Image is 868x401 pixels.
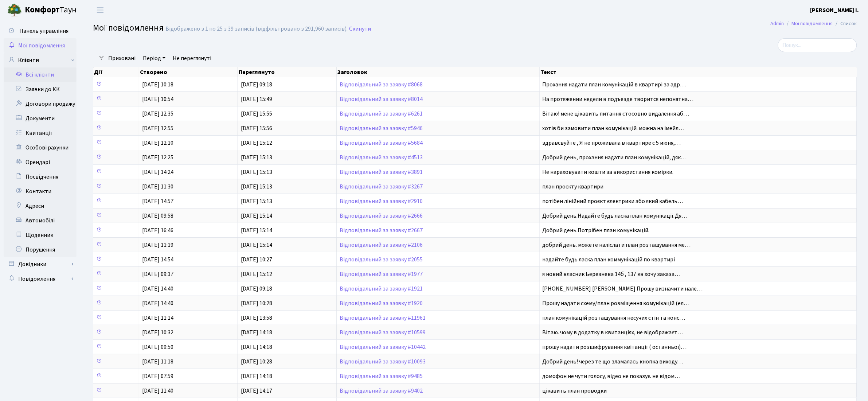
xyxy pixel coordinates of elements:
span: [DATE] 15:14 [241,212,272,220]
img: logo.png [7,3,22,17]
span: [DATE] 16:46 [142,226,173,234]
span: здравсвуйте , Я не проживала в квартире с 5 июня,… [543,139,681,147]
a: Відповідальний за заявку #1920 [340,299,423,307]
a: Документи [4,111,77,126]
span: [DATE] 12:25 [142,153,173,161]
a: Відповідальний за заявку #8014 [340,95,423,103]
span: [DATE] 07:59 [142,372,173,380]
span: прошу надати розшифрування квітанції ( останньої)… [543,343,687,351]
a: Відповідальний за заявку #5946 [340,124,423,132]
b: [PERSON_NAME] І. [810,6,859,14]
a: Відповідальний за заявку #9485 [340,372,423,380]
span: [DATE] 10:28 [241,358,272,366]
a: Відповідальний за заявку #9402 [340,387,423,395]
span: [DATE] 14:17 [241,387,272,395]
a: Адреси [4,199,77,213]
span: надайте будь ласка план коммунікацій по квартирі [543,256,675,264]
a: Відповідальний за заявку #6261 [340,110,423,118]
span: [DATE] 12:35 [142,110,173,118]
a: Повідомлення [4,272,77,286]
a: Контакти [4,184,77,199]
a: Мої повідомлення [4,38,77,53]
a: Відповідальний за заявку #3267 [340,183,423,191]
span: Добрий день, прохання надати план комунікацій, дяк… [543,153,687,161]
span: [DATE] 11:18 [142,358,173,366]
a: [PERSON_NAME] І. [810,6,859,15]
span: [DATE] 12:55 [142,124,173,132]
span: [DATE] 10:27 [241,256,272,264]
a: Відповідальний за заявку #5684 [340,139,423,147]
span: [DATE] 09:18 [241,285,272,293]
span: Таун [25,4,77,16]
a: Приховані [105,52,138,65]
span: Вітаю! мене цікавить питання стосовно видалення аб… [543,110,689,118]
span: [DATE] 14:40 [142,299,173,307]
th: Текст [540,67,857,77]
nav: breadcrumb [760,16,868,31]
span: хотів би замовити план комунікацій. можна на імейл… [543,124,685,132]
span: потібен лінійний проєкт єлектрики або який кабель… [543,197,684,205]
span: я новий власник Березнева 14б , 137 кв хочу заказа… [543,270,681,278]
span: На протяжении недели в подъезде творится непонятна… [543,95,694,103]
div: Відображено з 1 по 25 з 39 записів (відфільтровано з 291,960 записів). [165,26,348,32]
a: Відповідальний за заявку #11961 [340,314,426,322]
span: Мої повідомлення [18,42,65,50]
a: Відповідальний за заявку #8068 [340,81,423,89]
th: Створено [139,67,238,77]
span: [DATE] 09:50 [142,343,173,351]
a: Мої повідомлення [792,20,833,27]
a: Довідники [4,257,77,272]
span: Добрий день! через те що зламалась кнопка виходу… [543,358,683,366]
th: Дії [93,67,139,77]
a: Відповідальний за заявку #2666 [340,212,423,220]
span: Добрий день.Потрібен план комунікацій. [543,226,650,234]
a: Відповідальний за заявку #10599 [340,328,426,336]
span: [DATE] 10:32 [142,328,173,336]
a: Не переглянуті [170,52,214,65]
span: Прошу надати схему/план розміщення комунікацій (ел… [543,299,690,307]
input: Пошук... [778,38,857,52]
span: [DATE] 11:19 [142,241,173,249]
a: Відповідальний за заявку #10093 [340,358,426,366]
span: Прохання надати план комунікацій в квартирі за адр… [543,81,686,89]
span: [DATE] 14:18 [241,343,272,351]
span: [DATE] 14:40 [142,285,173,293]
a: Відповідальний за заявку #2667 [340,226,423,234]
span: [DATE] 15:13 [241,197,272,205]
span: [DATE] 10:28 [241,299,272,307]
span: [DATE] 11:40 [142,387,173,395]
span: [DATE] 15:14 [241,241,272,249]
span: Не нараховувати кошти за використання комірки. [543,168,674,176]
span: [DATE] 14:24 [142,168,173,176]
span: Мої повідомлення [93,22,164,34]
a: Admin [771,20,784,27]
span: [DATE] 09:37 [142,270,173,278]
span: Добрий день.Надайте будь ласка план комунікації.Дя… [543,212,688,220]
a: Відповідальний за заявку #3891 [340,168,423,176]
span: план комунікацій розташування несучих стін та конс… [543,314,685,322]
span: [DATE] 15:12 [241,139,272,147]
a: Скинути [349,26,371,32]
span: план проєкту квартири [543,183,604,191]
span: [PHONE_NUMBER] [PERSON_NAME] Прошу визначити нале… [543,285,703,293]
button: Переключити навігацію [91,4,109,16]
span: [DATE] 14:18 [241,372,272,380]
span: Панель управління [19,27,69,35]
li: Список [833,20,857,28]
a: Період [140,52,168,65]
span: [DATE] 15:13 [241,153,272,161]
span: [DATE] 15:13 [241,168,272,176]
a: Автомобілі [4,213,77,228]
a: Відповідальний за заявку #2910 [340,197,423,205]
a: Відповідальний за заявку #1921 [340,285,423,293]
span: [DATE] 10:54 [142,95,173,103]
span: [DATE] 15:14 [241,226,272,234]
a: Відповідальний за заявку #2055 [340,256,423,264]
span: [DATE] 15:12 [241,270,272,278]
span: добрий день. можете наліслати план розташування ме… [543,241,691,249]
span: [DATE] 15:49 [241,95,272,103]
a: Посвідчення [4,170,77,184]
span: [DATE] 14:18 [241,328,272,336]
th: Переглянуто [238,67,337,77]
a: Заявки до КК [4,82,77,97]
